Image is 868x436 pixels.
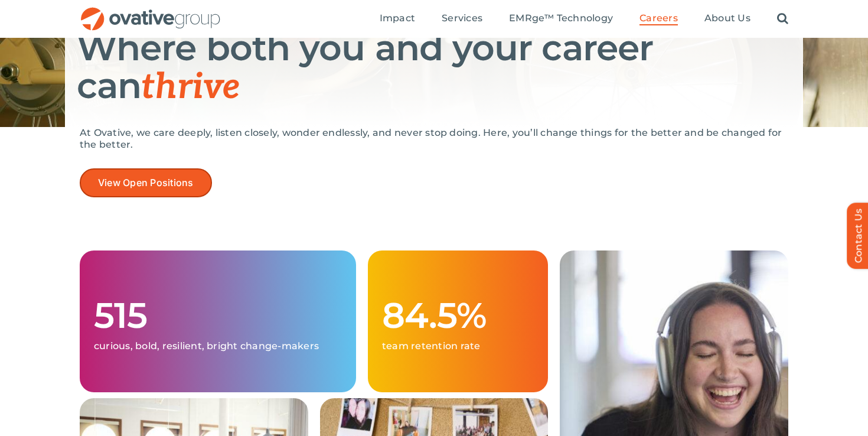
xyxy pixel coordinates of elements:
[94,340,342,352] p: curious, bold, resilient, bright change-makers
[704,12,750,25] a: About Us
[442,12,482,25] a: Services
[777,12,788,25] a: Search
[80,127,788,151] p: At Ovative, we care deeply, listen closely, wonder endlessly, and never stop doing. Here, you’ll ...
[639,12,678,24] span: Careers
[380,12,415,24] span: Impact
[94,297,342,334] h1: 515
[509,12,613,25] a: EMRge™ Technology
[704,12,750,24] span: About Us
[382,297,534,334] h1: 84.5%
[80,168,212,197] a: View Open Positions
[509,12,613,24] span: EMRge™ Technology
[98,177,194,188] span: View Open Positions
[380,12,415,25] a: Impact
[80,6,221,17] a: OG_Full_horizontal_RGB
[141,66,240,109] span: thrive
[442,12,482,24] span: Services
[77,29,791,106] h1: Where both you and your career can
[382,340,534,352] p: team retention rate
[639,12,678,25] a: Careers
